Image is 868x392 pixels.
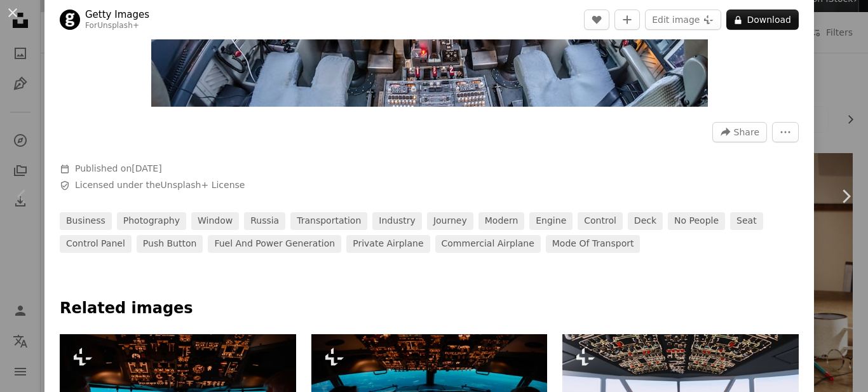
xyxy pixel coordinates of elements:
button: Share this image [712,122,767,142]
button: Like [584,10,609,30]
a: Unsplash+ License [161,180,245,190]
a: window [191,212,239,230]
a: push button [137,235,203,253]
a: private airplane [346,235,430,253]
span: Published on [75,163,162,173]
a: no people [668,212,725,230]
a: engine [529,212,573,230]
a: mode of transport [546,235,641,253]
a: Getty Images [85,8,149,21]
a: photography [117,212,186,230]
button: More Actions [772,122,799,142]
button: Edit image [645,10,721,30]
a: modern [478,212,525,230]
span: Share [734,123,759,142]
a: business [60,212,112,230]
a: Unsplash+ [97,21,139,30]
span: Licensed under the [75,179,245,192]
a: russia [244,212,285,230]
a: industry [372,212,422,230]
button: Download [726,10,799,30]
time: August 31, 2022 at 11:41:04 AM GMT-5 [132,163,161,173]
a: transportation [290,212,367,230]
img: Go to Getty Images's profile [60,10,80,30]
a: seat [730,212,763,230]
a: Next [824,135,868,257]
button: Add to Collection [614,10,640,30]
a: control [578,212,623,230]
a: deck [628,212,663,230]
div: For [85,21,149,31]
h4: Related images [60,299,799,319]
a: control panel [60,235,132,253]
a: commercial airplane [435,235,541,253]
a: journey [427,212,473,230]
a: fuel and power generation [208,235,341,253]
